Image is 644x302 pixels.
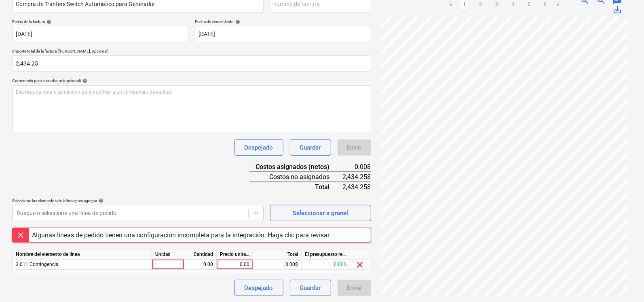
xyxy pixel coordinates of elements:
div: Fecha de la factura [12,19,188,24]
input: Fecha de factura no especificada [12,26,188,42]
span: 3.011 Contingencia [16,262,59,267]
button: Despejado [234,280,283,296]
span: clear [355,260,365,270]
div: Widget de chat [604,263,644,302]
span: help [97,198,103,203]
button: Guardar [290,139,331,156]
div: Costos no asignados [249,172,343,182]
div: 2,434.25$ [343,182,371,192]
a: Page 1 is your current page [459,0,469,10]
div: Costos asignados (netos) [249,162,343,172]
button: Despejado [234,139,283,156]
div: 0.00 [188,260,213,270]
iframe: Chat Widget [604,263,644,302]
span: help [81,78,87,83]
button: Guardar [290,280,331,296]
button: Seleccionar a granel [270,205,371,221]
div: Despejado [245,283,273,293]
div: Comentario para el contador (opcional) [12,78,371,83]
a: Page 5 [524,0,534,10]
div: 2,434.25$ [343,172,371,182]
a: Page 4 [508,0,517,10]
div: Unidad [152,249,184,260]
a: Page 2 [475,0,485,10]
div: Total [249,182,343,192]
input: Fecha de vencimiento no especificada [195,26,371,42]
div: 0.00$ [253,260,302,270]
div: Seleccione los elementos de la línea para agregar [12,198,264,203]
span: help [234,19,240,24]
p: Importe total de la factura ([PERSON_NAME], opcional) [12,49,371,55]
span: help [45,19,51,24]
a: Page 6 [540,0,550,10]
div: Total [253,249,302,260]
div: El presupuesto revisado que queda [302,249,350,260]
div: Nombre del elemento de línea [13,249,152,260]
span: save_alt [612,5,622,15]
div: Guardar [300,142,321,153]
div: Cantidad [184,249,217,260]
div: Seleccionar a granel [293,208,348,218]
div: Fecha de vencimiento [195,19,371,24]
div: 0.00 [220,260,249,270]
div: 0.00$ [343,162,371,172]
a: Previous page [446,0,456,10]
div: Despejado [245,142,273,153]
a: Page 3 [492,0,501,10]
a: Next page [553,0,563,10]
div: Algunas líneas de pedido tienen una configuración incompleta para la integración. Haga clic para ... [32,231,331,239]
div: Precio unitario [217,249,253,260]
input: Importe total de la factura (coste neto, opcional) [12,55,371,72]
div: 0.00$ [302,260,350,270]
div: Guardar [300,283,321,293]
